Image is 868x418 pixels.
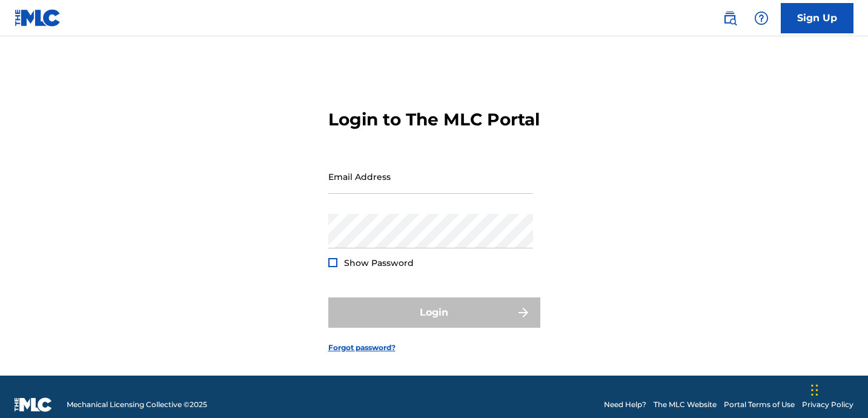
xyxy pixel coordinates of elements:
[723,11,737,25] img: search
[811,372,818,408] div: Drag
[802,399,853,410] a: Privacy Policy
[718,6,742,30] a: Public Search
[15,9,61,27] img: MLC Logo
[749,6,774,30] div: Help
[604,399,646,410] a: Need Help?
[344,257,414,268] span: Show Password
[15,397,52,412] img: logo
[328,342,396,353] a: Forgot password?
[654,399,717,410] a: The MLC Website
[67,399,207,410] span: Mechanical Licensing Collective © 2025
[754,11,769,25] img: help
[807,360,868,418] iframe: Chat Widget
[328,109,540,130] h3: Login to The MLC Portal
[724,399,795,410] a: Portal Terms of Use
[781,3,853,33] a: Sign Up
